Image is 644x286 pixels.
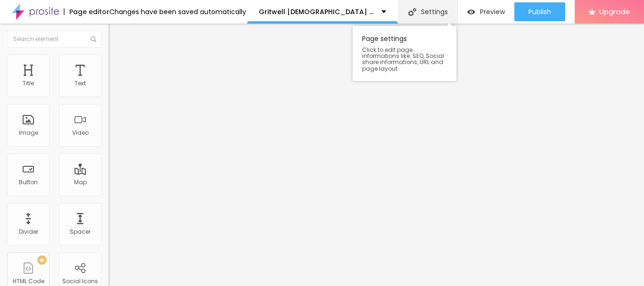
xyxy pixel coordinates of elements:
iframe: Editor [108,24,644,286]
img: Icone [408,8,416,16]
div: Video [72,130,89,136]
img: Icone [91,36,96,42]
div: Map [74,179,87,186]
span: Upgrade [599,8,630,16]
div: Page editor [64,8,109,15]
div: Title [23,80,34,87]
span: Publish [528,8,551,16]
p: Gritwell [DEMOGRAPHIC_DATA] Performance Gummies [259,8,374,15]
div: Spacer [70,229,91,235]
div: Text [74,80,86,87]
div: Button [19,179,38,186]
div: Changes have been saved automatically [109,8,246,15]
img: view-1.svg [467,8,475,16]
button: Preview [458,2,514,21]
div: Page settings [353,26,456,81]
input: Search element [7,31,101,48]
div: HTML Code [13,278,44,285]
button: Publish [514,2,565,21]
span: Preview [480,8,505,16]
div: Image [19,130,38,136]
div: Divider [19,229,38,235]
div: Social Icons [62,278,98,285]
span: Click to edit page informations like: SEO, Social share informations, URL and page layout. [362,47,447,72]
